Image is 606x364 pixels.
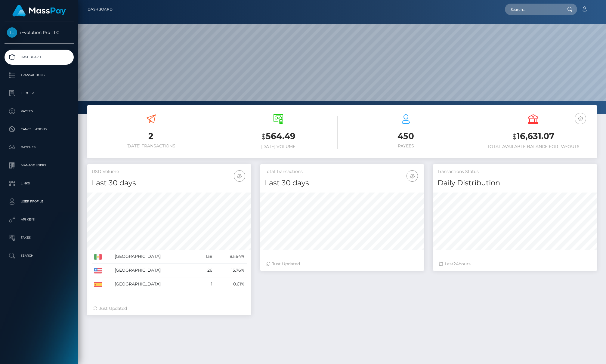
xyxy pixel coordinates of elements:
h3: 16,631.07 [474,130,593,143]
a: Payees [5,104,74,119]
img: ES.png [94,282,102,287]
div: Just Updated [266,261,418,267]
span: iEvolution Pro LLC [5,30,74,35]
h3: 450 [347,130,465,142]
p: Batches [7,143,71,152]
a: Manage Users [5,158,74,173]
td: 138 [196,250,215,264]
h3: 2 [92,130,210,142]
a: Dashboard [5,50,74,65]
h5: USD Volume [92,169,247,175]
img: MX.png [94,254,102,260]
h4: Last 30 days [92,178,247,188]
a: Cancellations [5,122,74,137]
td: 26 [196,264,215,277]
p: Manage Users [7,161,71,170]
td: [GEOGRAPHIC_DATA] [113,264,196,277]
h6: Payees [347,143,465,149]
a: Ledger [5,86,74,101]
a: Search [5,248,74,263]
p: Ledger [7,89,71,98]
a: Transactions [5,68,74,83]
a: Links [5,176,74,191]
p: Payees [7,107,71,116]
small: $ [512,132,517,141]
img: iEvolution Pro LLC [7,27,17,38]
td: [GEOGRAPHIC_DATA] [113,250,196,264]
span: 24 [453,261,459,267]
h4: Daily Distribution [437,178,592,188]
h5: Transactions Status [437,169,592,175]
p: Taxes [7,233,71,242]
img: MassPay Logo [12,5,66,17]
h6: [DATE] Transactions [92,143,210,149]
td: 15.76% [215,264,247,277]
td: 83.64% [215,250,247,264]
h5: Total Transactions [265,169,420,175]
p: Links [7,179,71,188]
h6: Total Available Balance for Payouts [474,144,593,149]
img: US.png [94,268,102,273]
p: Cancellations [7,125,71,134]
div: Just Updated [93,305,245,312]
a: API Keys [5,212,74,227]
div: Last hours [439,261,591,267]
td: [GEOGRAPHIC_DATA] [113,277,196,291]
h6: [DATE] Volume [219,144,338,149]
h4: Last 30 days [265,178,420,188]
td: 1 [196,277,215,291]
p: Transactions [7,71,71,80]
h3: 564.49 [219,130,338,143]
td: 0.61% [215,277,247,291]
a: User Profile [5,194,74,209]
input: Search... [505,4,561,15]
p: Search [7,251,71,260]
a: Dashboard [88,3,113,16]
p: Dashboard [7,53,71,62]
a: Taxes [5,230,74,245]
small: $ [261,132,266,141]
p: User Profile [7,197,71,206]
a: Batches [5,140,74,155]
p: API Keys [7,215,71,224]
